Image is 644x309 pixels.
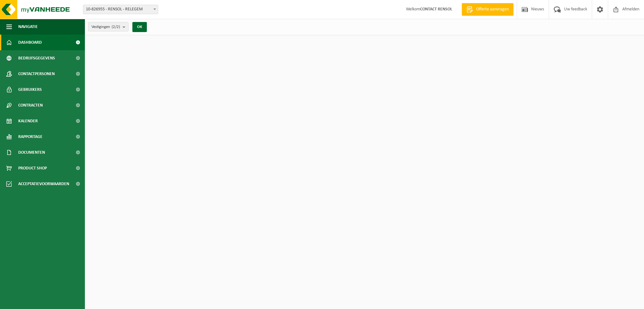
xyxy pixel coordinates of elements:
[18,176,69,192] span: Acceptatievoorwaarden
[88,22,129,31] button: Vestigingen(2/2)
[18,50,55,66] span: Bedrijfsgegevens
[420,7,452,12] strong: CONTACT RENSOL
[112,25,120,29] count: (2/2)
[132,22,147,32] button: OK
[18,145,45,160] span: Documenten
[18,35,42,50] span: Dashboard
[18,129,42,145] span: Rapportage
[83,5,158,14] span: 10-826955 - RENSOL - RELEGEM
[18,97,43,113] span: Contracten
[18,19,38,35] span: Navigatie
[18,113,38,129] span: Kalender
[462,3,514,16] a: Offerte aanvragen
[475,6,510,13] span: Offerte aanvragen
[83,5,158,14] span: 10-826955 - RENSOL - RELEGEM
[92,22,120,32] span: Vestigingen
[18,160,47,176] span: Product Shop
[18,82,42,97] span: Gebruikers
[18,66,55,82] span: Contactpersonen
